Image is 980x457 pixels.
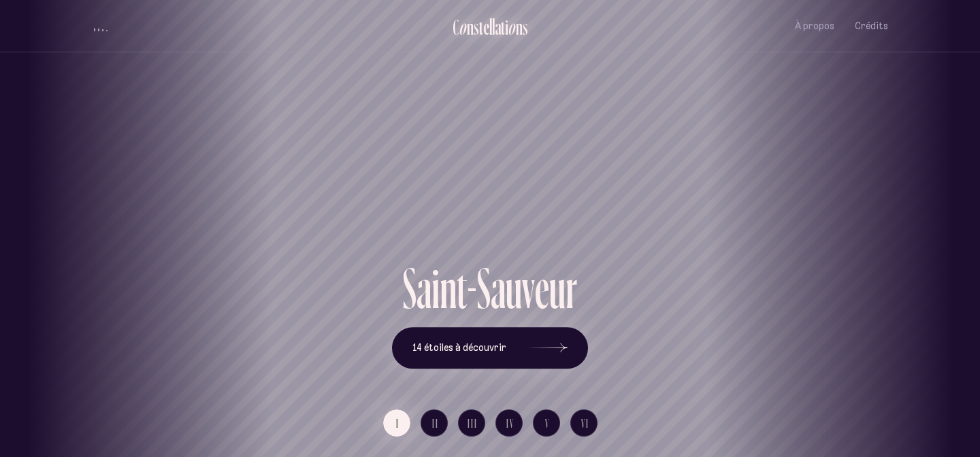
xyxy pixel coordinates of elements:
[506,418,514,429] span: IV
[474,16,479,38] div: s
[477,259,491,317] div: S
[491,259,506,317] div: a
[458,409,485,437] button: III
[545,418,550,429] span: V
[501,16,505,38] div: t
[570,409,598,437] button: VI
[549,259,566,317] div: u
[467,259,477,317] div: -
[535,259,549,317] div: e
[396,418,399,429] span: I
[508,16,516,38] div: o
[383,409,410,437] button: I
[453,16,459,38] div: C
[421,409,448,437] button: II
[495,409,523,437] button: IV
[92,19,110,33] button: volume audio
[403,259,416,317] div: S
[489,16,492,38] div: l
[581,418,589,429] span: VI
[468,418,478,429] span: III
[392,327,588,369] button: 14 étoiles à découvrir
[795,10,834,42] button: À propos
[431,259,440,317] div: i
[432,418,439,429] span: II
[506,259,522,317] div: u
[523,16,528,38] div: s
[855,20,888,32] span: Crédits
[492,16,495,38] div: l
[855,10,888,42] button: Crédits
[459,16,467,38] div: o
[533,409,560,437] button: V
[566,259,577,317] div: r
[505,16,508,38] div: i
[412,342,506,354] span: 14 étoiles à découvrir
[457,259,467,317] div: t
[416,259,431,317] div: a
[795,20,834,32] span: À propos
[483,16,489,38] div: e
[467,16,474,38] div: n
[495,16,501,38] div: a
[440,259,457,317] div: n
[522,259,535,317] div: v
[479,16,483,38] div: t
[516,16,523,38] div: n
